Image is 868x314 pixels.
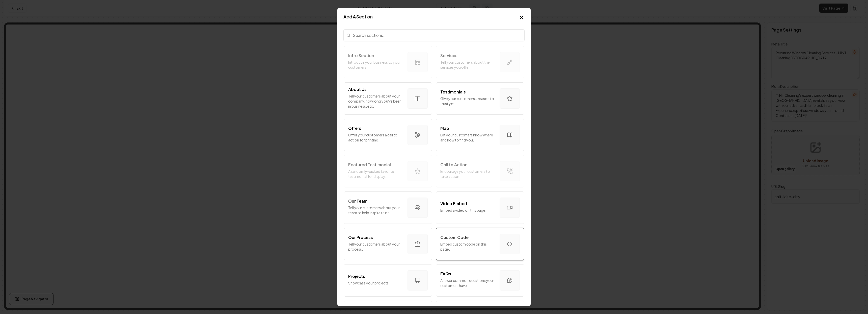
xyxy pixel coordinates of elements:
[348,273,365,279] p: Projects
[436,191,524,224] button: Video EmbedEmbed a video on this page.
[344,228,432,260] button: Our ProcessTell your customers about your process.
[440,271,451,277] p: FAQs
[343,29,525,41] input: Search sections...
[348,86,367,92] p: About Us
[440,89,466,95] p: Testimonials
[344,264,432,296] button: ProjectsShowcase your projects.
[348,125,361,131] p: Offers
[440,96,496,106] p: Give your customers a reason to trust you.
[348,241,403,251] p: Tell your customers about your process.
[348,280,403,285] p: Showcase your projects.
[440,125,449,131] p: Map
[348,93,403,108] p: Tell your customers about your company, how long you've been in business, etc.
[440,200,467,206] p: Video Embed
[440,207,496,212] p: Embed a video on this page.
[436,118,524,151] button: MapLet your customers know where and how to find you.
[440,241,496,251] p: Embed custom code on this page.
[348,132,403,142] p: Offer your customers a call to action for printing.
[436,228,524,260] button: Custom CodeEmbed custom code on this page.
[343,14,525,19] h2: Add A Section
[440,234,469,240] p: Custom Code
[440,278,496,288] p: Answer common questions your customers have.
[348,205,403,215] p: Tell your customers about your team to help inspire trust.
[348,234,373,240] p: Our Process
[436,264,524,296] button: FAQsAnswer common questions your customers have.
[344,82,432,114] button: About UsTell your customers about your company, how long you've been in business, etc.
[348,198,367,204] p: Our Team
[436,82,524,114] button: TestimonialsGive your customers a reason to trust you.
[440,132,496,142] p: Let your customers know where and how to find you.
[344,191,432,224] button: Our TeamTell your customers about your team to help inspire trust.
[344,118,432,151] button: OffersOffer your customers a call to action for printing.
